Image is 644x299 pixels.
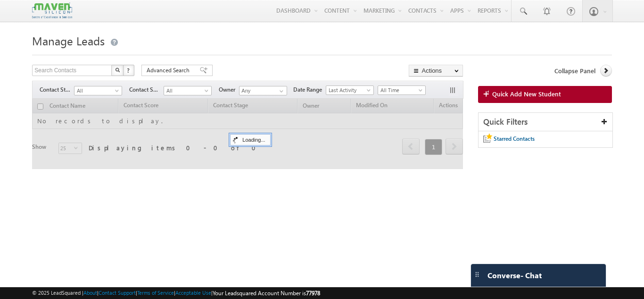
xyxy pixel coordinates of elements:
[478,86,612,103] a: Quick Add New Student
[378,85,426,95] a: All Time
[219,85,239,94] span: Owner
[40,85,74,94] span: Contact Stage
[230,134,270,145] div: Loading...
[123,65,134,76] button: ?
[213,290,320,297] span: Your Leadsquared Account Number is
[32,33,105,48] span: Manage Leads
[409,65,463,77] button: Actions
[378,86,423,94] span: All Time
[83,290,97,296] a: About
[147,66,192,75] span: Advanced Search
[99,290,136,296] a: Contact Support
[239,86,287,95] input: Type to Search
[74,86,119,95] span: All
[127,66,131,74] span: ?
[479,113,612,131] div: Quick Filters
[115,68,120,72] img: Search
[137,290,174,296] a: Terms of Service
[306,290,320,297] span: 77978
[164,86,212,95] a: All
[494,135,535,142] span: Starred Contacts
[164,86,209,95] span: All
[492,90,561,98] span: Quick Add New Student
[293,85,326,94] span: Date Range
[473,271,481,278] img: carter-drag
[274,86,286,96] a: Show All Items
[32,289,320,298] span: © 2025 LeadSquared | | | | |
[175,290,211,296] a: Acceptable Use
[326,85,374,95] a: Last Activity
[554,67,595,75] span: Collapse Panel
[129,85,164,94] span: Contact Source
[32,2,72,19] img: Custom Logo
[326,86,371,94] span: Last Activity
[487,271,542,280] span: Converse - Chat
[74,86,122,95] a: All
